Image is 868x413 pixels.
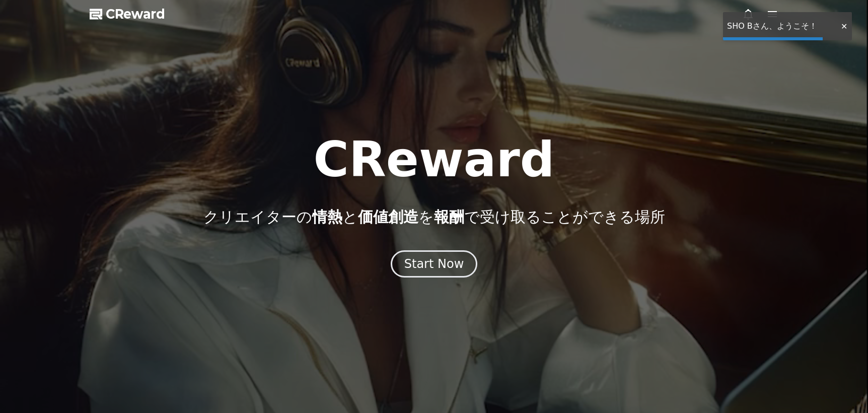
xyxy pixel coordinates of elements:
[313,135,554,184] h1: CReward
[358,208,418,226] span: 価値創造
[391,260,478,270] a: Start Now
[312,208,342,226] span: 情熱
[434,208,464,226] span: 報酬
[391,250,478,278] button: Start Now
[203,208,665,226] p: クリエイターの と を で受け取ることができる場所
[90,6,165,22] a: CReward
[404,256,464,272] div: Start Now
[106,6,165,22] span: CReward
